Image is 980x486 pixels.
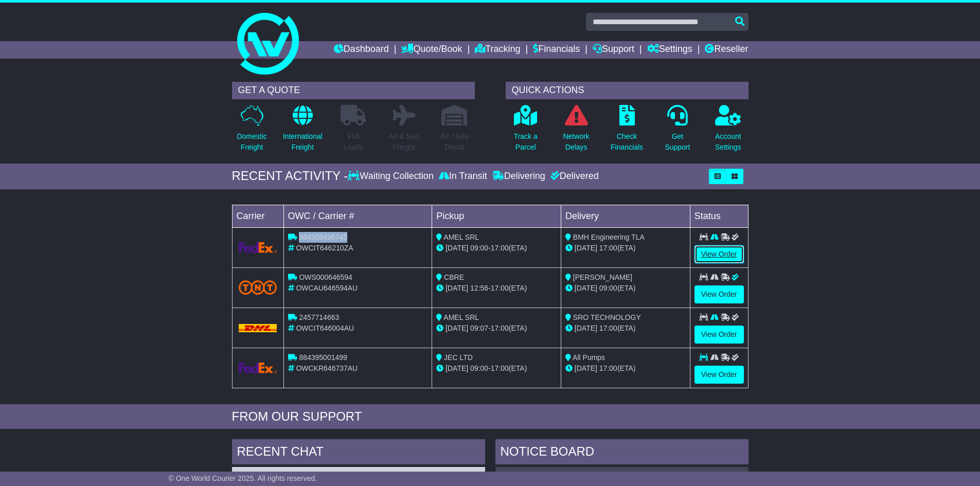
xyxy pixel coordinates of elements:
div: - (ETA) [436,363,557,374]
span: 17:00 [599,244,617,252]
span: AMEL SRL [443,313,479,321]
p: Check Financials [611,131,643,153]
p: Network Delays [563,131,589,153]
a: Settings [647,41,692,59]
span: [DATE] [446,364,468,372]
a: Tracking [475,41,520,59]
td: Delivery [561,205,690,227]
a: GetSupport [664,104,690,158]
span: OWCAU646594AU [296,284,358,292]
a: NetworkDelays [562,104,590,158]
a: CheckFinancials [610,104,644,158]
span: BMH Engineering TLA [573,233,645,241]
p: Air / Sea Depot [441,131,469,153]
span: 17:00 [491,324,509,332]
span: 884395001499 [299,353,347,362]
div: Delivering [490,171,548,182]
a: View Order [694,285,744,303]
a: View Order [694,245,744,263]
td: Status [690,205,748,227]
span: JEC LTD [444,353,473,362]
span: [DATE] [575,284,597,292]
span: 09:07 [470,324,488,332]
span: [DATE] [575,324,597,332]
div: - (ETA) [436,323,557,334]
a: Reseller [705,41,748,59]
span: [PERSON_NAME] [573,273,632,281]
div: Waiting Collection [348,171,436,182]
span: [DATE] [575,364,597,372]
a: Support [593,41,634,59]
span: [DATE] [446,324,468,332]
span: 09:00 [470,364,488,372]
div: (ETA) [565,323,686,334]
div: (ETA) [565,363,686,374]
div: NOTICE BOARD [495,439,749,467]
span: © One World Courier 2025. All rights reserved. [169,474,317,482]
div: FROM OUR SUPPORT [232,409,749,424]
p: Get Support [665,131,690,153]
span: SRO TECHNOLOGY [573,313,641,321]
img: TNT_Domestic.png [239,280,277,294]
span: OWCIT646210ZA [296,244,353,252]
span: 17:00 [599,364,617,372]
div: (ETA) [565,243,686,254]
span: OWCIT646004AU [296,324,354,332]
a: Dashboard [334,41,389,59]
p: Track a Parcel [514,131,538,153]
a: Quote/Book [401,41,462,59]
div: - (ETA) [436,283,557,294]
span: CBRE [444,273,464,281]
a: InternationalFreight [282,104,323,158]
td: Pickup [432,205,561,227]
div: RECENT CHAT [232,439,485,467]
span: 09:00 [599,284,617,292]
span: 17:00 [491,284,509,292]
span: [DATE] [446,244,468,252]
a: DomesticFreight [236,104,267,158]
img: DHL.png [239,324,277,332]
a: View Order [694,366,744,384]
span: AMEL SRL [443,233,479,241]
span: [DATE] [446,284,468,292]
span: 884359496745 [299,233,347,241]
p: Domestic Freight [237,131,266,153]
span: 17:00 [491,244,509,252]
img: GetCarrierServiceLogo [239,363,277,373]
span: 09:00 [470,244,488,252]
p: Account Settings [715,131,741,153]
span: OWS000646594 [299,273,352,281]
td: OWC / Carrier # [283,205,432,227]
p: International Freight [283,131,323,153]
div: QUICK ACTIONS [506,82,749,99]
td: Carrier [232,205,283,227]
a: View Order [694,326,744,344]
a: Financials [533,41,580,59]
p: Air & Sea Freight [389,131,419,153]
span: 17:00 [491,364,509,372]
span: 2457714663 [299,313,339,321]
img: GetCarrierServiceLogo [239,242,277,253]
a: Track aParcel [513,104,538,158]
div: - (ETA) [436,243,557,254]
span: [DATE] [575,244,597,252]
div: In Transit [436,171,490,182]
div: GET A QUOTE [232,82,475,99]
span: All Pumps [573,353,605,362]
div: Delivered [548,171,599,182]
span: 12:56 [470,284,488,292]
div: (ETA) [565,283,686,294]
p: Full Loads [341,131,366,153]
a: AccountSettings [715,104,742,158]
span: 17:00 [599,324,617,332]
div: RECENT ACTIVITY - [232,169,348,184]
span: OWCKR646737AU [296,364,358,372]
